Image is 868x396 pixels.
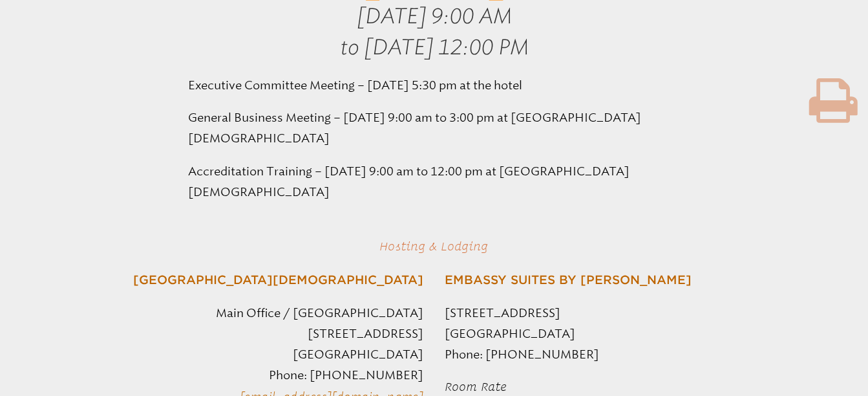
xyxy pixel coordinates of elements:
span: Room Rate [445,380,507,393]
a: [GEOGRAPHIC_DATA][DEMOGRAPHIC_DATA] [133,273,423,287]
p: General Business Meeting – [DATE] 9:00 am to 3:00 pm at [GEOGRAPHIC_DATA][DEMOGRAPHIC_DATA] [188,107,680,149]
h2: Hosting & Lodging [220,234,648,258]
a: Embassy Suites by [PERSON_NAME] [445,273,692,287]
p: Accreditation Training – [DATE] 9:00 am to 12:00 pm at [GEOGRAPHIC_DATA][DEMOGRAPHIC_DATA] [188,161,680,203]
p: Executive Committee Meeting – [DATE] 5:30 pm at the hotel [188,75,680,96]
